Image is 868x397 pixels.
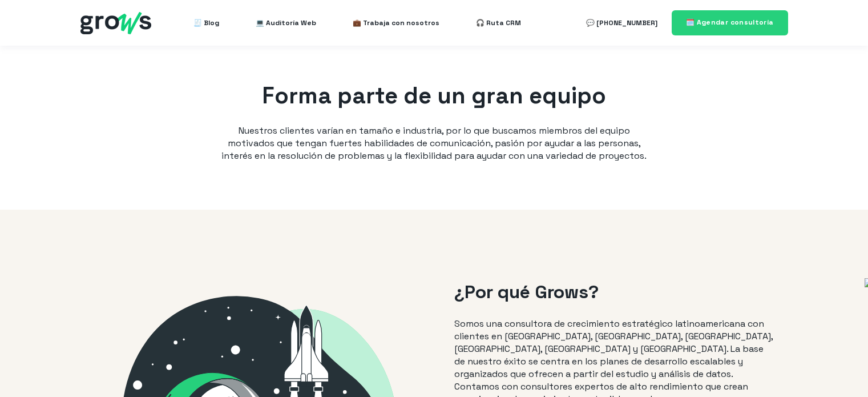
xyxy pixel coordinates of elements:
a: 🗓️ Agendar consultoría [672,10,788,35]
a: 💬 [PHONE_NUMBER] [586,11,657,34]
span: 🗓️ Agendar consultoría [686,18,774,27]
a: 💼 Trabaja con nosotros [353,11,439,34]
h2: ¿Por qué Grows? [454,279,776,305]
p: Nuestros clientes varían en tamaño e industria, por lo que buscamos miembros del equipo motivados... [217,125,651,162]
a: 🧾 Blog [193,11,219,34]
a: 🎧 Ruta CRM [476,11,521,34]
h1: Forma parte de un gran equipo [217,80,651,112]
a: 💻 Auditoría Web [256,11,316,34]
img: grows - hubspot [80,12,151,34]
